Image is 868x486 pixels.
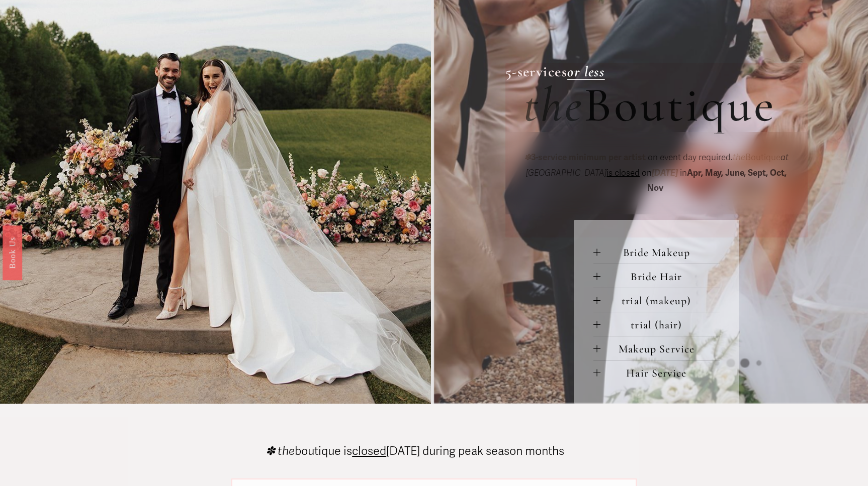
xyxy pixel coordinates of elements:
[600,246,719,259] span: Bride Makeup
[600,318,719,331] span: trial (hair)
[600,342,719,355] span: Makeup Service
[584,76,776,135] span: Boutique
[593,336,719,360] button: Makeup Service
[733,152,745,163] em: the
[600,270,719,283] span: Bride Hair
[733,152,780,163] span: Boutique
[531,152,646,163] strong: 3-service minimum per artist
[647,168,789,194] strong: Apr, May, June, Sept, Oct, Nov
[266,444,295,458] em: ✽ the
[593,288,719,312] button: trial (makeup)
[652,168,678,178] em: [DATE]
[600,367,719,380] span: Hair Service
[600,294,719,307] span: trial (makeup)
[593,240,719,264] button: Bride Makeup
[647,168,789,194] span: in
[3,225,22,280] a: Book Us
[352,444,386,458] span: closed
[593,264,719,288] button: Bride Hair
[567,63,604,80] a: or less
[646,152,733,163] span: on event day required.
[266,445,564,457] p: boutique is [DATE] during peak season months
[505,63,568,80] strong: 5-services
[593,312,719,336] button: trial (hair)
[524,76,584,135] em: the
[606,168,640,178] span: is closed
[524,150,790,196] p: on
[526,152,791,178] em: at [GEOGRAPHIC_DATA]
[593,360,719,384] button: Hair Service
[524,152,531,163] em: ✽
